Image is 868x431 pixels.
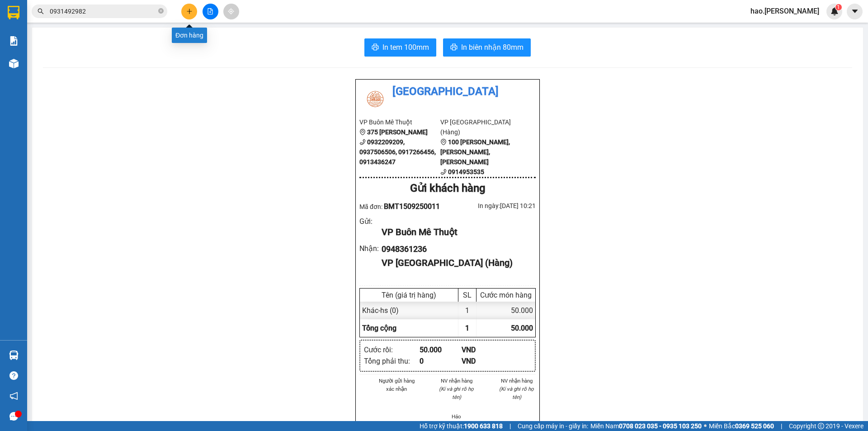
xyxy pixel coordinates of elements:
[186,8,193,14] span: plus
[382,225,528,239] div: VP Buôn Mê Thuột
[511,324,533,332] span: 50.000
[8,6,19,19] img: logo-vxr
[443,38,531,57] button: printerIn biên nhận 80mm
[359,216,382,227] div: Gửi :
[364,355,420,367] div: Tổng phải thu :
[382,256,528,270] div: VP [GEOGRAPHIC_DATA] (Hàng)
[207,8,213,14] span: file-add
[465,324,469,332] span: 1
[619,422,702,430] strong: 0708 023 035 - 0935 103 250
[461,291,474,299] div: SL
[590,421,702,431] span: Miền Nam
[479,291,533,299] div: Cước món hàng
[743,5,826,17] span: hao.[PERSON_NAME]
[420,355,462,367] div: 0
[50,6,156,16] input: Tìm tên, số ĐT hoặc mã đơn
[448,168,484,175] b: 0914953535
[382,42,429,53] span: In tem 100mm
[9,371,18,380] span: question-circle
[847,4,863,19] button: caret-down
[440,138,510,166] b: 100 [PERSON_NAME], [PERSON_NAME], [PERSON_NAME]
[476,302,535,319] div: 50.000
[9,350,19,360] img: warehouse-icon
[735,422,774,430] strong: 0369 525 060
[228,8,234,14] span: aim
[158,7,164,16] span: close-circle
[851,7,859,15] span: caret-down
[464,422,503,430] strong: 1900 633 818
[709,421,774,431] span: Miền Bắc
[497,377,536,385] li: NV nhận hàng
[440,139,447,145] span: environment
[359,83,391,115] img: logo.jpg
[462,344,504,355] div: VND
[440,169,447,175] span: phone
[364,38,436,57] button: printerIn tem 100mm
[362,306,399,315] span: Khác - hs (0)
[448,201,536,211] div: In ngày: [DATE] 10:21
[181,4,197,19] button: plus
[837,4,840,10] span: 1
[835,4,842,10] sup: 1
[359,129,366,135] span: environment
[439,386,474,400] i: (Kí và ghi rõ họ tên)
[384,202,440,211] span: BMT1509250011
[359,117,440,127] li: VP Buôn Mê Thuột
[223,4,239,19] button: aim
[362,324,396,332] span: Tổng cộng
[818,423,824,429] span: copyright
[499,386,534,400] i: (Kí và ghi rõ họ tên)
[9,412,18,421] span: message
[158,8,164,14] span: close-circle
[9,392,18,400] span: notification
[420,344,462,355] div: 50.000
[362,291,456,299] div: Tên (giá trị hàng)
[38,8,44,14] span: search
[359,180,536,197] div: Gửi khách hàng
[438,412,476,421] li: Hảo
[359,138,436,166] b: 0932209209, 0937506506, 0917266456, 0913436247
[420,421,503,431] span: Hỗ trợ kỹ thuật:
[9,59,19,68] img: warehouse-icon
[781,421,782,431] span: |
[461,42,524,53] span: In biên nhận 80mm
[450,43,458,52] span: printer
[372,43,379,52] span: printer
[203,4,218,19] button: file-add
[359,201,448,212] div: Mã đơn:
[359,243,382,254] div: Nhận :
[458,302,476,319] div: 1
[359,83,536,100] li: [GEOGRAPHIC_DATA]
[440,117,521,137] li: VP [GEOGRAPHIC_DATA] (Hàng)
[359,139,366,145] span: phone
[462,355,504,367] div: VND
[367,128,428,136] b: 375 [PERSON_NAME]
[382,243,528,256] div: 0948361236
[438,377,476,385] li: NV nhận hàng
[830,7,839,15] img: icon-new-feature
[518,421,588,431] span: Cung cấp máy in - giấy in:
[364,344,420,355] div: Cước rồi :
[704,424,707,428] span: ⚪️
[509,421,511,431] span: |
[9,36,19,46] img: solution-icon
[377,377,416,393] li: Người gửi hàng xác nhận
